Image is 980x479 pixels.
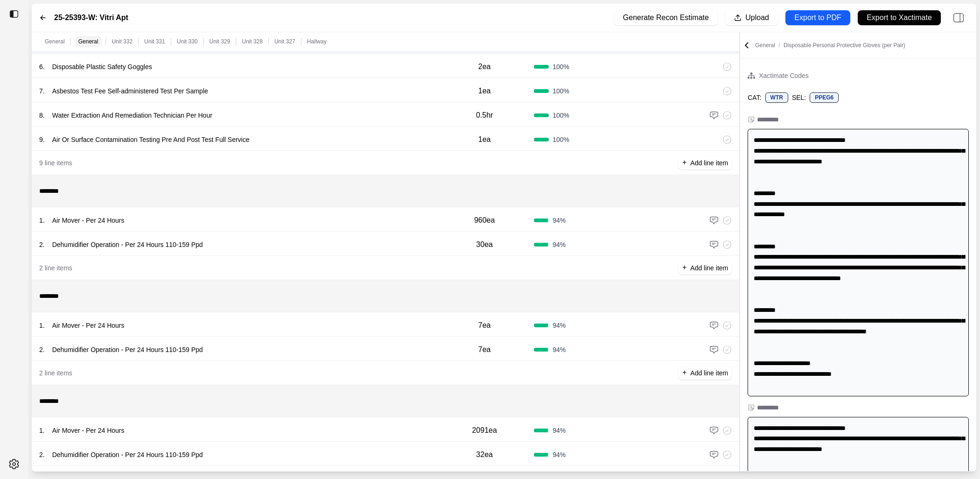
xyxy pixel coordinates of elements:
[679,366,732,380] button: +Add line item
[553,426,566,435] span: 94 %
[709,345,719,354] img: comment
[49,60,156,73] p: Disposable Plastic Safety Goggles
[785,10,850,25] button: Export to PDF
[49,448,207,461] p: Dehumidifier Operation - Per 24 Hours 110-159 Ppd
[478,61,491,72] p: 2ea
[709,240,719,249] img: comment
[39,426,45,435] p: 1 .
[39,86,45,96] p: 7 .
[682,367,686,378] p: +
[39,135,45,144] p: 9 .
[39,345,45,354] p: 2 .
[39,263,72,273] p: 2 line items
[210,38,231,45] p: Unit 329
[49,85,212,98] p: Asbestos Test Fee Self-administered Test Per Sample
[476,239,493,250] p: 30ea
[307,38,327,45] p: Hallway
[553,321,566,330] span: 94 %
[39,368,72,378] p: 2 line items
[709,450,719,459] img: comment
[784,42,905,49] span: Disposable Personal Protective Gloves (per Pair)
[49,109,216,122] p: Water Extraction And Remediation Technician Per Hour
[690,158,728,168] p: Add line item
[553,216,566,225] span: 94 %
[45,38,65,45] p: General
[478,134,491,145] p: 1ea
[553,62,569,71] span: 100 %
[476,110,493,121] p: 0.5hr
[78,38,98,45] p: General
[690,368,728,378] p: Add line item
[39,321,45,330] p: 1 .
[679,261,732,275] button: +Add line item
[478,85,491,97] p: 1ea
[682,262,686,273] p: +
[709,426,719,435] img: comment
[775,42,784,49] span: /
[39,240,45,249] p: 2 .
[553,345,566,354] span: 94 %
[794,13,841,23] p: Export to PDF
[679,156,732,169] button: +Add line item
[948,7,969,28] img: right-panel.svg
[39,158,72,168] p: 9 line items
[177,38,198,45] p: Unit 330
[725,10,778,25] button: Upload
[614,10,718,25] button: Generate Recon Estimate
[709,321,719,330] img: comment
[553,240,566,249] span: 94 %
[9,9,19,19] img: toggle sidebar
[810,92,839,103] div: PPEG6
[745,13,769,23] p: Upload
[553,135,569,144] span: 100 %
[867,13,932,23] p: Export to Xactimate
[553,86,569,96] span: 100 %
[112,38,133,45] p: Unit 332
[49,133,253,146] p: Air Or Surface Contamination Testing Pre And Post Test Full Service
[39,216,45,225] p: 1 .
[39,62,45,71] p: 6 .
[472,425,497,436] p: 2091ea
[49,319,128,332] p: Air Mover - Per 24 Hours
[54,12,128,23] label: 25-25393-W: Vitri Apt
[858,10,941,25] button: Export to Xactimate
[476,449,493,460] p: 32ea
[682,157,686,168] p: +
[553,111,569,120] span: 100 %
[690,263,728,273] p: Add line item
[39,111,45,120] p: 8 .
[748,93,761,102] p: CAT:
[49,343,207,356] p: Dehumidifier Operation - Per 24 Hours 110-159 Ppd
[49,214,128,227] p: Air Mover - Per 24 Hours
[39,450,45,459] p: 2 .
[709,111,719,120] img: comment
[709,216,719,225] img: comment
[49,424,128,437] p: Air Mover - Per 24 Hours
[478,344,491,355] p: 7ea
[755,42,905,49] p: General
[765,92,788,103] div: WTR
[623,13,709,23] p: Generate Recon Estimate
[553,450,566,459] span: 94 %
[242,38,263,45] p: Unit 328
[474,215,495,226] p: 960ea
[49,238,207,251] p: Dehumidifier Operation - Per 24 Hours 110-159 Ppd
[144,38,165,45] p: Unit 331
[759,70,809,81] div: Xactimate Codes
[274,38,295,45] p: Unit 327
[792,93,806,102] p: SEL:
[478,320,491,331] p: 7ea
